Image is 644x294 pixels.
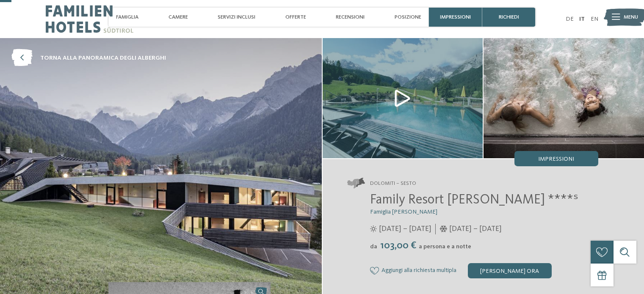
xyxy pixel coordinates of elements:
i: Orari d'apertura inverno [439,225,448,232]
a: torna alla panoramica degli alberghi [11,49,166,67]
i: Orari d'apertura estate [370,225,377,232]
span: Impressioni [538,156,574,162]
span: da [370,244,377,250]
span: Menu [624,14,638,21]
a: DE [566,16,574,22]
span: Aggiungi alla richiesta multipla [381,267,456,274]
img: Il nostro family hotel a Sesto, il vostro rifugio sulle Dolomiti. [484,38,644,158]
span: [DATE] – [DATE] [379,224,431,234]
span: Dolomiti – Sesto [370,180,416,187]
span: Famiglia [PERSON_NAME] [370,209,437,215]
span: [DATE] – [DATE] [449,224,502,234]
a: IT [579,16,585,22]
div: [PERSON_NAME] ora [468,263,552,278]
span: a persona e a notte [419,244,471,250]
a: EN [591,16,598,22]
span: Family Resort [PERSON_NAME] ****ˢ [370,193,578,207]
img: Il nostro family hotel a Sesto, il vostro rifugio sulle Dolomiti. [323,38,483,158]
span: torna alla panoramica degli alberghi [40,54,166,62]
span: 103,00 € [378,241,418,251]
